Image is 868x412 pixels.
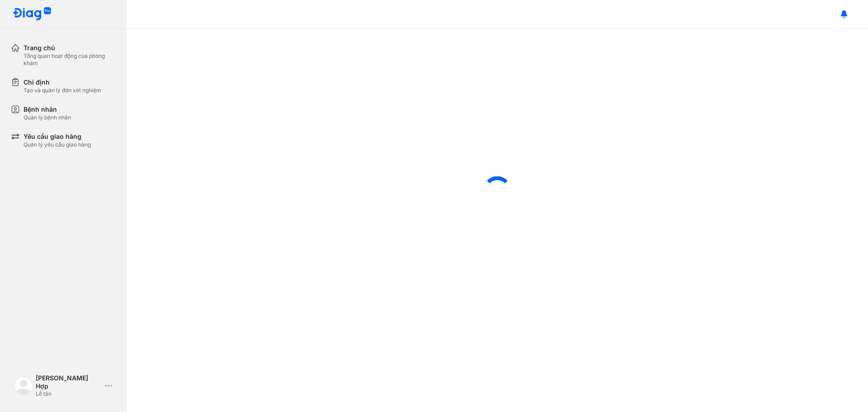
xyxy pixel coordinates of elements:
[24,43,116,52] div: Trang chủ
[14,377,33,395] img: logo
[36,374,101,390] div: [PERSON_NAME] Hợp
[24,87,101,94] div: Tạo và quản lý đơn xét nghiệm
[24,114,71,121] div: Quản lý bệnh nhân
[13,7,52,21] img: logo
[24,132,91,141] div: Yêu cầu giao hàng
[24,141,91,148] div: Quản lý yêu cầu giao hàng
[36,390,101,398] div: Lễ tân
[24,105,71,114] div: Bệnh nhân
[24,52,116,67] div: Tổng quan hoạt động của phòng khám
[24,78,101,87] div: Chỉ định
